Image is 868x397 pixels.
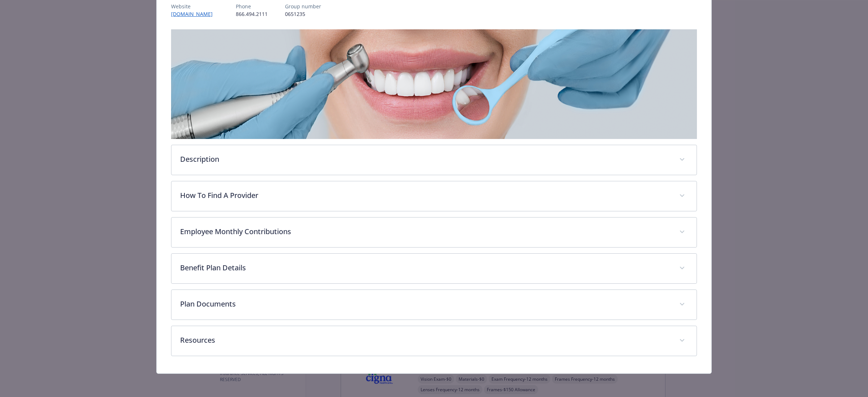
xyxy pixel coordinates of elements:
[171,326,697,356] div: Resources
[236,3,268,10] p: Phone
[285,3,321,10] p: Group number
[180,299,671,309] p: Plan Documents
[180,226,671,237] p: Employee Monthly Contributions
[285,10,321,18] p: 0651235
[180,335,671,346] p: Resources
[171,145,697,175] div: Description
[171,254,697,283] div: Benefit Plan Details
[180,262,671,273] p: Benefit Plan Details
[180,154,671,165] p: Description
[171,217,697,247] div: Employee Monthly Contributions
[171,290,697,320] div: Plan Documents
[171,3,218,10] p: Website
[236,10,268,18] p: 866.494.2111
[180,190,671,201] p: How To Find A Provider
[171,29,697,139] img: banner
[171,10,218,17] a: [DOMAIN_NAME]
[171,181,697,211] div: How To Find A Provider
